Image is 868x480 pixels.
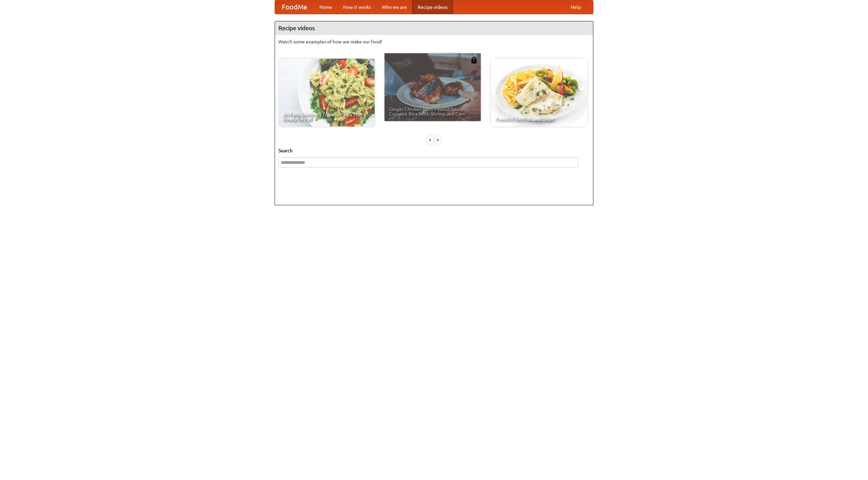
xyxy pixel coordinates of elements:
[338,0,376,14] a: How it works
[283,112,370,122] span: An Easy, Summery Tomato Pasta That's Ready for Fall
[278,38,590,45] p: Watch some examples of how we make our food!
[275,0,314,14] a: FoodMe
[491,59,587,127] a: French Fries Fish and Chips
[275,21,593,35] h4: Recipe videos
[496,117,583,122] span: French Fries Fish and Chips
[278,147,590,154] h5: Search
[427,135,433,144] div: «
[412,0,453,14] a: Recipe videos
[565,0,586,14] a: Help
[314,0,338,14] a: Home
[471,57,477,63] img: 483408.png
[376,0,412,14] a: Who we are
[278,59,375,127] a: An Easy, Summery Tomato Pasta That's Ready for Fall
[435,135,441,144] div: »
